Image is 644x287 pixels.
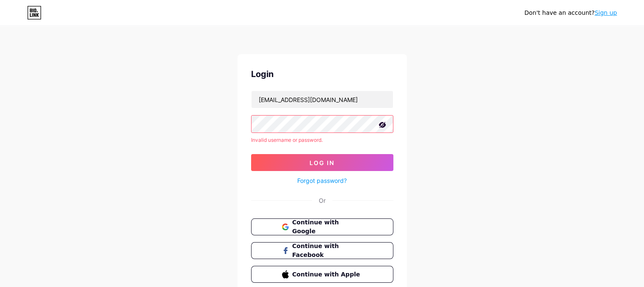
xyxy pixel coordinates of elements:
input: Username [252,91,393,108]
span: Log In [310,159,334,166]
a: Sign up [594,9,617,16]
a: Forgot password? [297,176,347,185]
div: Or [319,196,326,205]
span: Continue with Facebook [292,242,362,259]
button: Log In [251,154,393,171]
span: Continue with Apple [292,270,362,279]
button: Continue with Facebook [251,242,393,259]
button: Continue with Google [251,218,393,235]
div: Invalid username or password. [251,136,393,144]
button: Continue with Apple [251,266,393,283]
div: Don't have an account? [524,8,617,17]
span: Continue with Google [292,218,362,236]
div: Login [251,68,393,80]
